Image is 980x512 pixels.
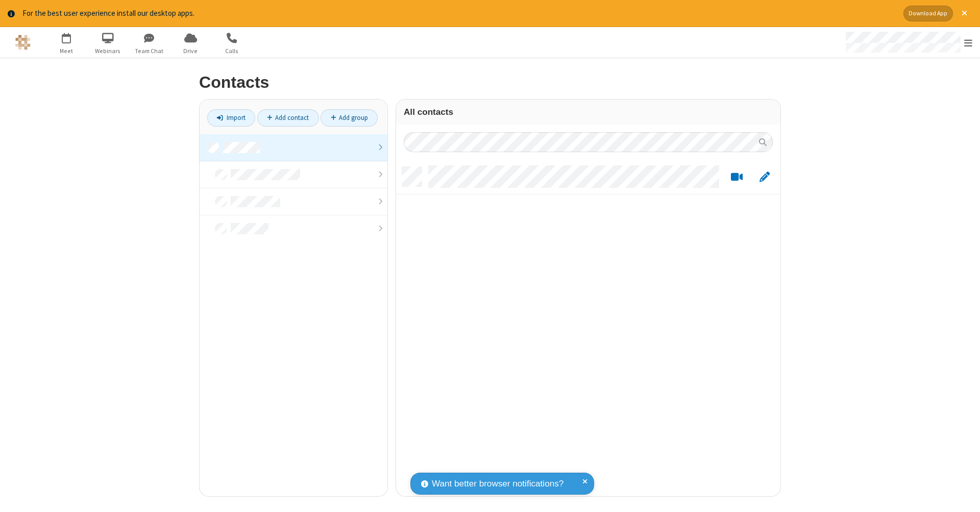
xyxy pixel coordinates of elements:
button: Logo [4,27,42,58]
button: Start a video meeting [727,170,747,183]
span: Want better browser notifications? [432,477,563,491]
div: grid [396,160,780,497]
span: Meet [47,46,86,56]
h3: All contacts [404,107,773,117]
span: Calls [213,46,251,56]
span: Webinars [89,46,127,56]
button: Download App [903,6,953,21]
button: Close alert [957,6,972,21]
img: QA Selenium DO NOT DELETE OR CHANGE [15,35,31,50]
button: Edit [754,170,774,183]
span: Drive [171,46,210,56]
div: Open menu [836,27,980,58]
span: Team Chat [130,46,168,56]
div: For the best user experience install our desktop apps. [22,8,896,19]
a: Add group [321,109,378,127]
a: Import [207,109,255,127]
a: Add contact [257,109,319,127]
h2: Contacts [199,74,781,91]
